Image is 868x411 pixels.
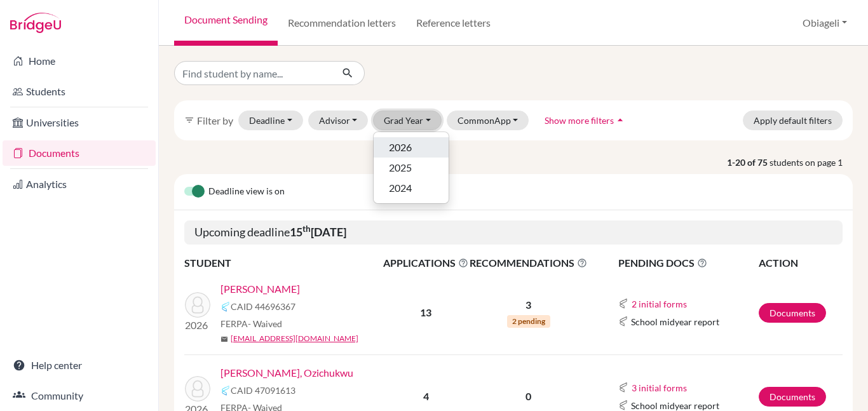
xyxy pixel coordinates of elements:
[631,381,688,395] button: 3 initial forms
[3,353,156,378] a: Help center
[373,111,442,130] button: Grad Year
[3,110,156,135] a: Universities
[3,48,156,74] a: Home
[389,160,412,175] span: 2025
[759,387,826,407] a: Documents
[770,156,853,169] span: students on page 1
[618,316,628,327] img: Common App logo
[10,13,61,33] img: Bridge-U
[618,400,628,410] img: Common App logo
[220,281,300,297] a: [PERSON_NAME]
[208,184,285,199] span: Deadline view is on
[185,292,210,318] img: Kumar, Ruyan
[220,335,228,343] span: mail
[383,255,468,271] span: APPLICATIONS
[618,255,757,271] span: PENDING DOCS
[184,115,194,125] i: filter_list
[174,61,332,85] input: Find student by name...
[197,114,233,126] span: Filter by
[231,384,295,397] span: CAID 47091613
[727,156,770,169] strong: 1-20 of 75
[220,365,353,381] a: [PERSON_NAME], Ozichukwu
[3,172,156,197] a: Analytics
[758,255,843,271] th: ACTION
[389,180,412,196] span: 2024
[618,299,628,309] img: Common App logo
[420,306,431,318] b: 13
[248,318,282,329] span: - Waived
[374,178,449,198] button: 2024
[308,111,369,130] button: Advisor
[184,255,383,271] th: STUDENT
[220,317,282,330] span: FERPA
[470,297,587,313] p: 3
[220,386,231,396] img: Common App logo
[614,114,627,126] i: arrow_drop_up
[3,383,156,408] a: Community
[184,220,843,245] h5: Upcoming deadline
[374,158,449,178] button: 2025
[470,255,587,271] span: RECOMMENDATIONS
[220,302,231,312] img: Common App logo
[423,390,429,402] b: 4
[631,297,688,311] button: 2 initial forms
[534,111,637,130] button: Show more filtersarrow_drop_up
[507,315,550,328] span: 2 pending
[185,376,210,401] img: Tagbo-Okeke, Ozichukwu
[373,131,449,204] div: Grad Year
[759,303,826,323] a: Documents
[797,11,853,35] button: Obiageli
[302,224,311,234] sup: th
[743,111,843,130] button: Apply default filters
[231,300,295,313] span: CAID 44696367
[545,115,614,126] span: Show more filters
[238,111,303,130] button: Deadline
[185,318,210,333] p: 2026
[231,333,358,344] a: [EMAIL_ADDRESS][DOMAIN_NAME]
[3,140,156,166] a: Documents
[290,225,346,239] b: 15 [DATE]
[618,382,628,393] img: Common App logo
[3,79,156,104] a: Students
[447,111,529,130] button: CommonApp
[389,140,412,155] span: 2026
[374,137,449,158] button: 2026
[631,315,719,328] span: School midyear report
[470,389,587,404] p: 0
